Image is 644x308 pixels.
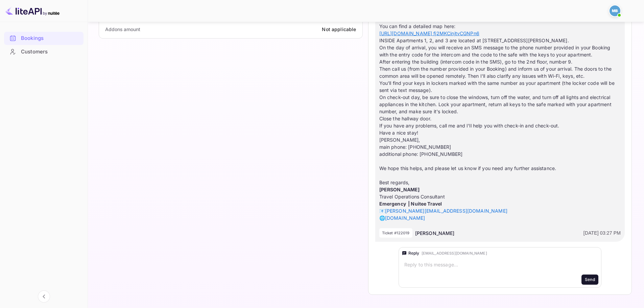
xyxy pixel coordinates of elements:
[105,26,140,33] div: Addons amount
[21,48,80,56] div: Customers
[585,277,595,283] div: Send
[4,32,84,45] div: Bookings
[379,30,479,36] a: [URL][DOMAIN_NAME] fj2MKCinjtvCGNPn6
[382,230,410,236] p: Ticket #122019
[21,34,80,42] div: Bookings
[610,5,620,16] img: Mohcine Belkhir
[583,230,621,237] div: [DATE] 03:27 PM
[379,187,420,192] strong: [PERSON_NAME]
[415,230,455,237] p: [PERSON_NAME]
[379,201,442,207] strong: Emergency | Nuitee Travel
[422,251,487,256] div: [EMAIL_ADDRESS][DOMAIN_NAME]
[4,45,84,58] div: Customers
[38,290,50,303] button: Collapse navigation
[5,5,59,16] img: LiteAPI logo
[322,26,356,33] div: Not applicable
[4,45,84,58] a: Customers
[385,215,425,221] a: [DOMAIN_NAME]
[379,186,621,221] p: Travel Operations Consultant 📧 🌐
[408,250,420,256] div: Reply
[4,32,84,44] a: Bookings
[385,208,507,214] a: [PERSON_NAME][EMAIL_ADDRESS][DOMAIN_NAME]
